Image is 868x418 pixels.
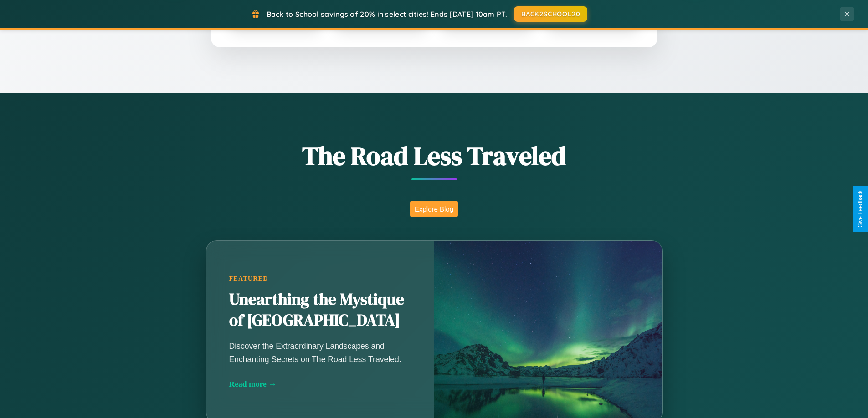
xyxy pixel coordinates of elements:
[229,379,411,389] div: Read more →
[857,191,863,227] div: Give Feedback
[229,275,411,282] div: Featured
[229,340,411,365] p: Discover the Extraordinary Landscapes and Enchanting Secrets on The Road Less Traveled.
[161,138,708,173] h1: The Road Less Traveled
[267,10,507,19] span: Back to School savings of 20% in select cities! Ends [DATE] 10am PT.
[229,289,411,331] h2: Unearthing the Mystique of [GEOGRAPHIC_DATA]
[410,201,458,217] button: Explore Blog
[514,6,587,22] button: BACK2SCHOOL20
